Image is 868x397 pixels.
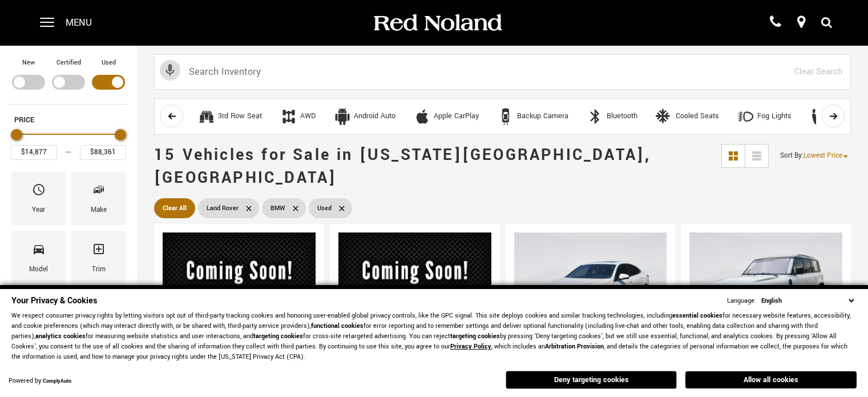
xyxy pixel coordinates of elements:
div: 3rd Row Seat [218,111,262,122]
img: 2020 Land Rover Defender 110 SE [689,232,842,347]
div: Fog Lights [757,111,792,122]
div: 3rd Row Seat [198,108,215,125]
span: Clear All [163,201,187,215]
button: Cooled SeatsCooled Seats [649,105,725,129]
input: Search Inventory [154,54,851,90]
button: BluetoothBluetooth [580,105,644,129]
span: Your Privacy & Cookies [11,295,97,307]
strong: targeting cookies [253,332,303,340]
svg: Click to toggle on voice search [160,60,180,81]
img: 2017 Land Rover Range Rover Evoque SE Premium [163,232,316,350]
div: Backup Camera [517,111,568,122]
img: 2018 Land Rover Discovery HSE Luxury [338,232,491,350]
label: New [22,57,35,69]
div: ModelModel [11,231,66,284]
div: Make [91,204,107,216]
div: Trim [92,263,106,276]
div: Bluetooth [587,108,604,125]
img: Red Noland Auto Group [372,13,503,33]
button: Backup CameraBackup Camera [491,105,575,129]
h5: Price [14,115,123,125]
p: We respect consumer privacy rights by letting visitors opt out of third-party tracking cookies an... [11,311,857,362]
div: Maximum Price [115,129,126,141]
span: Land Rover [207,201,239,215]
div: Apple CarPlay [414,108,431,125]
span: Model [32,239,46,263]
div: YearYear [11,171,66,225]
div: Filter by Vehicle Type [9,57,128,104]
button: Deny targeting cookies [506,371,677,389]
strong: Arbitration Provision [545,342,604,351]
div: Bluetooth [607,111,637,122]
span: Year [32,180,46,204]
div: TrimTrim [71,231,126,284]
select: Language Select [758,295,857,306]
span: Make [92,180,106,204]
div: Price [11,125,126,160]
div: Android Auto [334,108,351,125]
button: Fog LightsFog Lights [731,105,798,129]
label: Certified [56,57,81,69]
div: Apple CarPlay [434,111,479,122]
input: Minimum [11,145,57,160]
button: Android AutoAndroid Auto [328,105,402,129]
div: Year [32,204,45,216]
div: Fog Lights [737,108,754,125]
a: ComplyAuto [43,378,71,385]
div: Minimum Price [11,129,22,141]
button: scroll right [822,105,845,127]
span: Trim [92,239,106,263]
span: Lowest Price [804,151,842,161]
strong: essential cookies [672,311,722,320]
div: Heated Seats [810,108,827,125]
strong: analytics cookies [35,332,86,340]
button: 3rd Row Seat3rd Row Seat [192,105,268,129]
div: Language: [727,298,756,304]
strong: functional cookies [311,322,364,330]
a: Privacy Policy [450,342,491,351]
div: Cooled Seats [676,111,719,122]
div: Cooled Seats [656,108,673,125]
button: scroll left [160,105,183,127]
button: AWDAWD [274,105,322,129]
div: Model [29,263,48,276]
strong: targeting cookies [450,332,500,340]
span: Sort By : [780,151,804,161]
button: Apple CarPlayApple CarPlay [407,105,485,129]
button: Allow all cookies [685,371,857,388]
div: Android Auto [354,111,395,122]
span: BMW [271,201,285,215]
span: Used [317,201,332,215]
div: AWD [300,111,316,122]
div: AWD [280,108,297,125]
label: Used [102,57,116,69]
div: Backup Camera [497,108,514,125]
div: MakeMake [71,171,126,225]
img: 2021 BMW 2 Series 228i xDrive [514,232,667,347]
input: Maximum [80,145,126,160]
span: 15 Vehicles for Sale in [US_STATE][GEOGRAPHIC_DATA], [GEOGRAPHIC_DATA] [154,144,651,189]
div: Powered by [9,378,71,385]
